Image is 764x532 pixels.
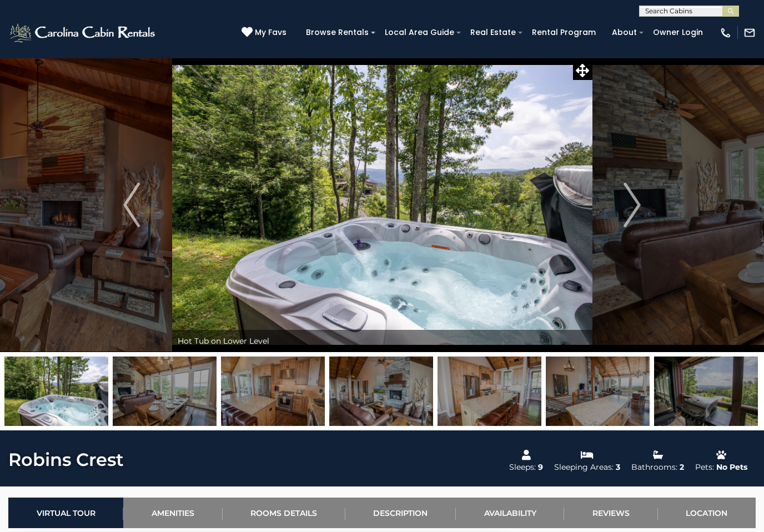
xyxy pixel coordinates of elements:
img: phone-regular-white.png [720,27,732,39]
a: Amenities [123,498,222,528]
img: arrow [624,183,641,227]
a: My Favs [242,27,289,39]
img: White-1-2.png [8,22,158,44]
a: About [606,24,642,41]
a: Virtual Tour [8,498,123,528]
img: 163274815 [438,357,541,426]
a: Location [658,498,756,528]
button: Previous [91,58,172,352]
a: Rental Program [526,24,601,41]
img: 163274830 [329,357,433,426]
img: arrow [123,183,140,227]
a: Reviews [564,498,657,528]
img: 163274813 [221,357,325,426]
a: Browse Rentals [300,24,374,41]
img: 163274816 [546,357,650,426]
img: 163274810 [113,357,217,426]
a: Rooms Details [223,498,345,528]
a: Real Estate [465,24,521,41]
span: My Favs [255,27,286,38]
button: Next [592,58,672,352]
div: Hot Tub on Lower Level [172,330,592,352]
a: Local Area Guide [379,24,460,41]
a: Availability [456,498,564,528]
a: Description [345,498,456,528]
img: mail-regular-white.png [743,27,756,39]
img: 163274812 [654,357,758,426]
a: Owner Login [647,24,708,41]
img: 163274829 [4,357,108,426]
